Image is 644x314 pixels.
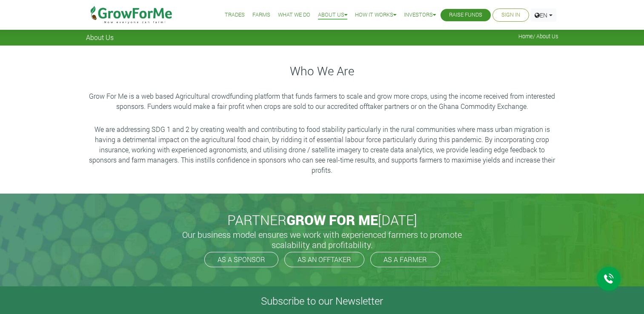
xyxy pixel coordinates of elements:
[355,11,396,20] a: How it Works
[225,11,245,20] a: Trades
[318,11,347,20] a: About Us
[204,252,278,267] a: AS A SPONSOR
[89,212,555,228] h2: PARTNER [DATE]
[370,252,440,267] a: AS A FARMER
[518,33,533,40] a: Home
[449,11,482,20] a: Raise Funds
[284,252,364,267] a: AS AN OFFTAKER
[252,11,270,20] a: Farms
[531,9,556,22] a: EN
[11,295,633,307] h4: Subscribe to our Newsletter
[86,33,114,41] span: About Us
[518,33,558,40] span: / About Us
[87,64,557,78] h3: Who We Are
[173,229,471,250] h5: Our business model ensures we work with experienced farmers to promote scalability and profitabil...
[286,211,378,229] span: GROW FOR ME
[404,11,436,20] a: Investors
[87,91,557,111] p: Grow For Me is a web based Agricultural crowdfunding platform that funds farmers to scale and gro...
[501,11,520,20] a: Sign In
[87,124,557,175] p: We are addressing SDG 1 and 2 by creating wealth and contributing to food stability particularly ...
[278,11,310,20] a: What We Do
